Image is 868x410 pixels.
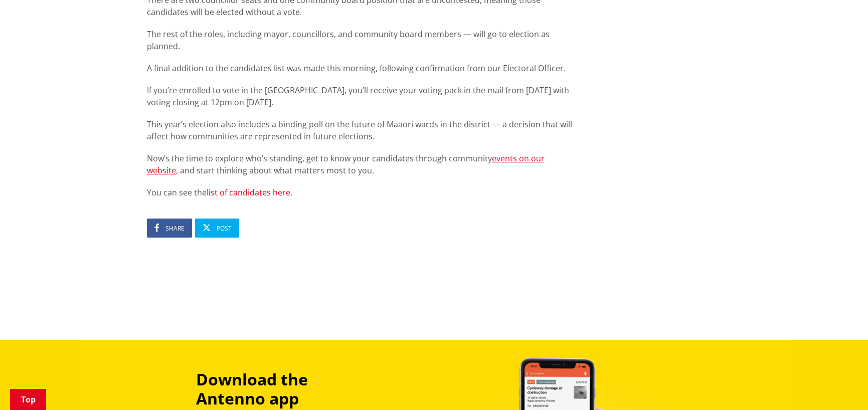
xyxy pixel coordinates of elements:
[147,28,574,52] p: The rest of the roles, including mayor, councillors, and community board members — will go to ele...
[147,62,574,74] p: A final addition to the candidates list was made this morning, following confirmation from our El...
[10,389,46,410] a: Top
[147,118,574,142] p: This year’s election also includes a binding poll on the future of Maaori wards in the district —...
[195,219,239,238] a: Post
[207,187,292,198] a: list of candidates here.
[196,370,378,408] h3: Download the Antenno app
[147,152,574,176] p: Now’s the time to explore who’s standing, get to know your candidates through community , and sta...
[147,84,574,108] p: If you’re enrolled to vote in the [GEOGRAPHIC_DATA], you’ll receive your voting pack in the mail ...
[147,153,545,176] a: events on our website
[165,224,185,233] span: Share
[822,368,858,404] iframe: Messenger Launcher
[217,224,232,233] span: Post
[147,219,192,238] a: Share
